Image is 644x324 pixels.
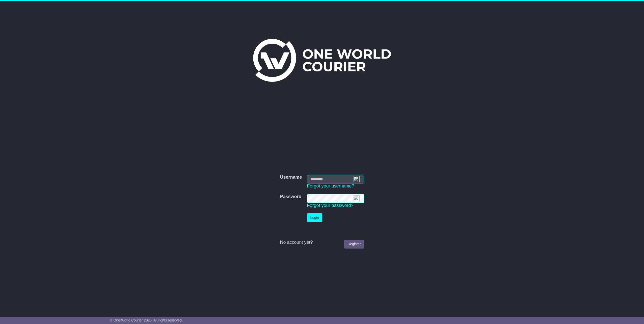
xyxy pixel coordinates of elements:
[344,240,364,249] a: Register
[280,240,364,245] div: No account yet?
[307,183,354,188] a: Forgot your username?
[280,175,302,180] label: Username
[253,39,391,82] img: One World
[354,176,360,182] img: npw-badge-icon-locked.svg
[307,213,322,222] button: Login
[354,195,360,201] img: npw-badge-icon-locked.svg
[110,318,183,322] span: © One World Courier 2025. All rights reserved.
[280,194,301,200] label: Password
[307,203,354,208] a: Forgot your password?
